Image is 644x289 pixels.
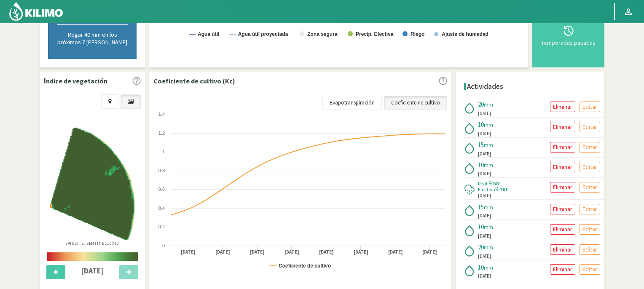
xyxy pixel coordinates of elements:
[181,249,196,255] text: [DATE]
[484,101,493,108] span: mm
[582,102,597,112] p: Editar
[550,224,575,235] button: Eliminar
[580,102,600,112] button: Editar
[553,204,572,214] p: Eliminar
[582,245,597,254] p: Editar
[422,249,437,255] text: [DATE]
[279,263,331,269] text: Coeficiente de cultivo
[582,122,597,132] p: Editar
[484,244,493,251] span: mm
[384,96,447,110] a: Coeficiente de cultivo
[550,204,575,214] button: Eliminar
[582,142,597,152] p: Editar
[550,102,575,112] button: Eliminar
[478,141,484,149] span: 15
[580,204,600,214] button: Editar
[158,224,165,229] text: 0.2
[478,253,491,260] span: [DATE]
[539,40,598,45] div: Temporadas pasadas
[580,162,600,172] button: Editar
[491,179,501,187] span: mm
[582,204,597,214] p: Editar
[47,252,138,261] img: scale
[550,182,575,193] button: Eliminar
[238,31,288,37] text: Agua útil proyectada
[307,31,338,37] text: Zona segura
[484,203,493,211] span: mm
[553,265,572,274] p: Eliminar
[322,96,382,110] a: Evapotranspiración
[467,83,503,91] h4: Actividades
[65,240,120,246] p: Satélite: Sentinel
[582,265,597,274] p: Editar
[70,267,115,275] h4: [DATE]
[550,162,575,172] button: Eliminar
[537,6,600,63] button: Temporadas pasadas
[50,128,134,240] img: aba62edc-c499-4d1d-922a-7b2e0550213c_-_sentinel_-_2025-10-08.png
[158,187,165,192] text: 0.6
[580,224,600,235] button: Editar
[488,179,491,187] span: 9
[356,31,394,37] text: Precip. Efectiva
[44,76,107,86] p: Índice de vegetación
[550,142,575,153] button: Eliminar
[484,223,493,231] span: mm
[478,186,495,193] span: Efectiva
[158,131,165,136] text: 1.2
[162,243,165,248] text: 0
[215,249,230,255] text: [DATE]
[582,182,597,192] p: Editar
[553,142,572,152] p: Eliminar
[158,112,165,117] text: 1.4
[582,225,597,234] p: Editar
[198,31,219,37] text: Agua útil
[478,100,484,108] span: 20
[158,206,165,211] text: 0.4
[158,168,165,173] text: 0.8
[580,182,600,193] button: Editar
[8,1,64,21] img: Kilimo
[478,170,491,177] span: [DATE]
[250,249,265,255] text: [DATE]
[553,245,572,254] p: Eliminar
[580,142,600,153] button: Editar
[580,122,600,132] button: Editar
[550,122,575,132] button: Eliminar
[319,249,334,255] text: [DATE]
[580,244,600,255] button: Editar
[553,182,572,192] p: Eliminar
[478,161,484,169] span: 10
[478,263,484,271] span: 10
[478,203,484,211] span: 15
[478,243,484,251] span: 20
[553,162,572,172] p: Eliminar
[153,76,235,86] p: Coeficiente de cultivo (Kc)
[354,249,368,255] text: [DATE]
[411,31,424,37] text: Riego
[478,180,488,187] span: Real:
[478,233,491,240] span: [DATE]
[553,102,572,112] p: Eliminar
[478,273,491,280] span: [DATE]
[478,120,484,128] span: 10
[478,150,491,158] span: [DATE]
[478,110,491,117] span: [DATE]
[478,212,491,219] span: [DATE]
[478,130,491,137] span: [DATE]
[580,264,600,275] button: Editar
[107,241,120,246] span: 10X10
[388,249,403,255] text: [DATE]
[553,122,572,132] p: Eliminar
[582,162,597,172] p: Editar
[495,185,509,193] span: 9 mm
[478,223,484,231] span: 10
[484,161,493,169] span: mm
[484,121,493,128] span: mm
[484,264,493,271] span: mm
[57,31,128,46] p: Regar 40 mm en los próximos 7 [PERSON_NAME]
[442,31,488,37] text: Ajuste de humedad
[478,192,491,199] span: [DATE]
[284,249,299,255] text: [DATE]
[553,225,572,234] p: Eliminar
[550,264,575,275] button: Eliminar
